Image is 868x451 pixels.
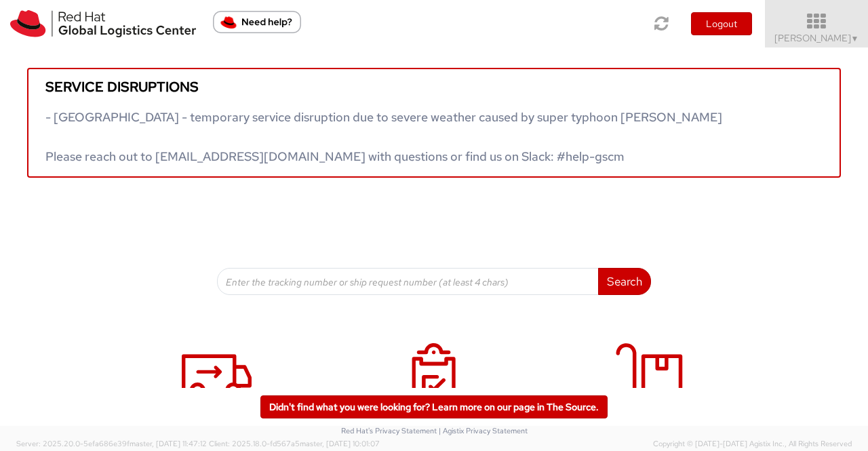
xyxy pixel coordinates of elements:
[260,395,608,418] a: Didn't find what you were looking for? Learn more on our page in The Source.
[45,109,722,164] span: - [GEOGRAPHIC_DATA] - temporary service disruption due to severe weather caused by super typhoon ...
[209,439,380,448] span: Client: 2025.18.0-fd567a5
[10,10,196,37] img: rh-logistics-00dfa346123c4ec078e1.svg
[341,426,437,435] a: Red Hat's Privacy Statement
[300,439,380,448] span: master, [DATE] 10:01:07
[130,439,207,448] span: master, [DATE] 11:47:12
[16,439,207,448] span: Server: 2025.20.0-5efa686e39f
[691,12,752,35] button: Logout
[439,426,528,435] a: | Agistix Privacy Statement
[213,11,301,33] button: Need help?
[653,439,852,450] span: Copyright © [DATE]-[DATE] Agistix Inc., All Rights Reserved
[27,68,841,178] a: Service disruptions - [GEOGRAPHIC_DATA] - temporary service disruption due to severe weather caus...
[774,32,859,44] span: [PERSON_NAME]
[851,33,859,44] span: ▼
[598,268,651,295] button: Search
[217,268,599,295] input: Enter the tracking number or ship request number (at least 4 chars)
[45,79,823,94] h5: Service disruptions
